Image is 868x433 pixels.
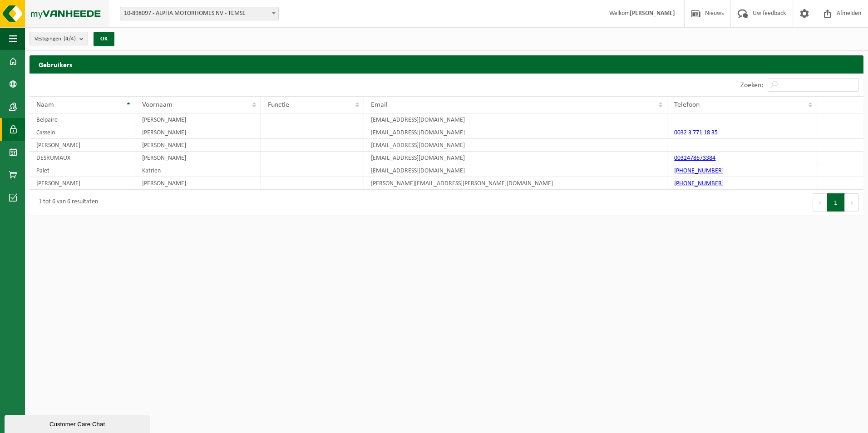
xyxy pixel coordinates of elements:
[30,152,135,164] td: DESRUMAUX
[135,139,261,152] td: [PERSON_NAME]
[674,101,700,108] span: Telefoon
[30,139,135,152] td: [PERSON_NAME]
[674,155,715,162] a: 0032478673384
[740,82,763,89] label: Zoeken:
[35,32,76,46] span: Vestigingen
[364,113,667,126] td: [EMAIL_ADDRESS][DOMAIN_NAME]
[30,55,863,73] h2: Gebruikers
[268,101,289,108] span: Functie
[827,193,845,212] button: 1
[30,177,135,190] td: [PERSON_NAME]
[30,164,135,177] td: Palet
[630,10,675,17] strong: [PERSON_NAME]
[5,413,152,433] iframe: chat widget
[845,193,859,212] button: Next
[64,36,76,42] count: (4/4)
[364,177,667,190] td: [PERSON_NAME][EMAIL_ADDRESS][PERSON_NAME][DOMAIN_NAME]
[674,167,724,174] a: [PHONE_NUMBER]
[36,101,54,108] span: Naam
[94,32,114,46] button: OK
[142,101,173,108] span: Voornaam
[674,129,718,136] a: 0032 3 771 18 35
[371,101,388,108] span: Email
[135,177,261,190] td: [PERSON_NAME]
[34,194,98,211] div: 1 tot 6 van 6 resultaten
[135,113,261,126] td: [PERSON_NAME]
[120,7,279,20] span: 10-898097 - ALPHA MOTORHOMES NV - TEMSE
[364,139,667,152] td: [EMAIL_ADDRESS][DOMAIN_NAME]
[135,152,261,164] td: [PERSON_NAME]
[813,193,827,212] button: Previous
[30,113,135,126] td: Belpaire
[674,180,724,187] a: [PHONE_NUMBER]
[135,126,261,139] td: [PERSON_NAME]
[135,164,261,177] td: Katrien
[364,126,667,139] td: [EMAIL_ADDRESS][DOMAIN_NAME]
[364,152,667,164] td: [EMAIL_ADDRESS][DOMAIN_NAME]
[364,164,667,177] td: [EMAIL_ADDRESS][DOMAIN_NAME]
[30,32,88,45] button: Vestigingen(4/4)
[30,126,135,139] td: Casselo
[120,7,278,20] span: 10-898097 - ALPHA MOTORHOMES NV - TEMSE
